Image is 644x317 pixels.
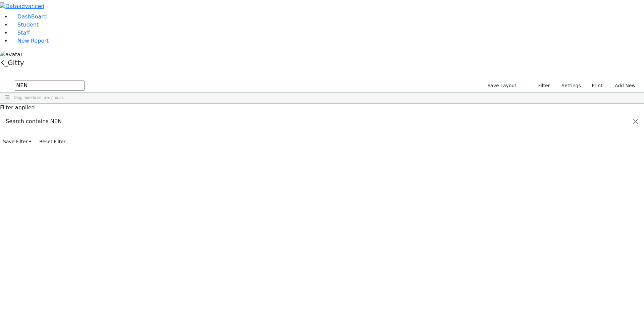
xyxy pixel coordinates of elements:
span: New Report [17,38,49,44]
a: Student [11,21,39,28]
a: Staff [11,30,30,36]
span: Student [17,21,39,28]
button: Reset Filter [36,137,68,147]
button: Add New [608,81,639,91]
a: New Report [11,38,49,44]
span: Drag here to set row groups [14,95,64,100]
button: Close [628,112,644,131]
span: Staff [17,30,30,36]
button: Filter [530,81,553,91]
input: Search [15,81,85,91]
button: Print [584,81,606,91]
button: Save Layout [484,81,519,91]
span: DashBoard [17,13,47,20]
button: Settings [553,81,584,91]
a: DashBoard [11,13,47,20]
